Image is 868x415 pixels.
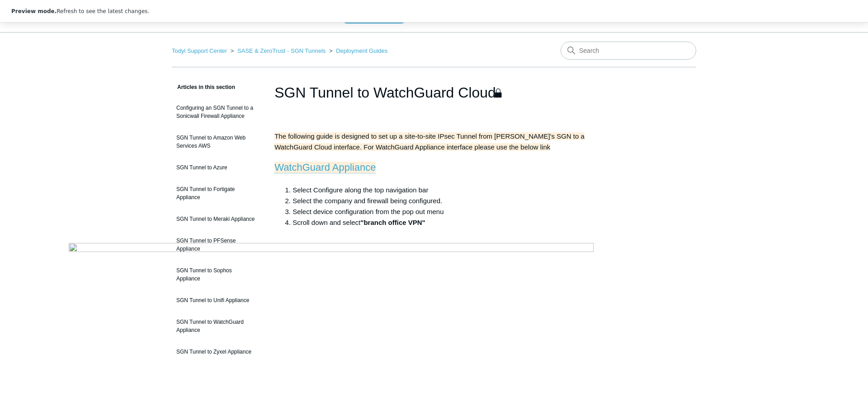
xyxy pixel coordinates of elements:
li: Deployment Guides [327,47,387,54]
h1: SGN Tunnel to WatchGuard Cloud [274,82,594,103]
a: SGN Tunnel to Azure [172,159,261,176]
a: Todyl Support Center [172,47,227,54]
li: Scroll down and select [292,217,594,228]
li: Todyl Support Center [172,47,229,54]
li: Select device configuration from the pop out menu [292,206,594,217]
span: Articles in this section [172,84,235,90]
a: SGN Tunnel to Meraki Appliance [172,210,261,228]
strong: "branch office VPN" [360,219,425,226]
a: SGN Tunnel to Amazon Web Services AWS [172,129,261,154]
a: SGN Tunnel to Unifi Appliance [172,292,261,309]
input: Search [561,42,696,60]
a: SGN Tunnel to Fortigate Appliance [172,181,261,206]
div: Refresh to see the latest changes. [11,7,149,15]
span: The following guide is designed to set up a site-to-site IPsec Tunnel from [PERSON_NAME]'s SGN to... [274,132,585,151]
a: SASE & ZeroTrust - SGN Tunnels [237,47,325,54]
a: SGN Tunnel to WatchGuard Appliance [172,313,261,339]
li: Select the company and firewall being configured. [292,196,594,206]
a: Deployment Guides [336,47,387,54]
svg: Only visible to agents and admins [494,89,503,98]
a: SGN Tunnel to PFSense Appliance [172,232,261,257]
a: SGN Tunnel to Zyxel Appliance [172,343,261,360]
li: Select Configure along the top navigation bar [292,185,594,196]
li: SASE & ZeroTrust - SGN Tunnels [229,47,327,54]
a: WatchGuard Appliance [274,162,376,173]
a: SGN Tunnel to Sophos Appliance [172,262,261,287]
strong: Preview mode. [11,8,57,14]
a: Configuring an SGN Tunnel to a Sonicwall Firewall Appliance [172,99,261,125]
